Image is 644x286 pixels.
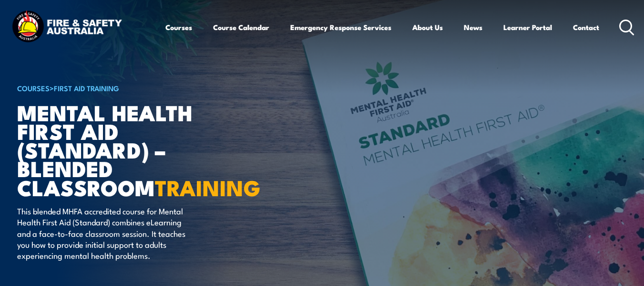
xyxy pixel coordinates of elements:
[412,16,443,39] a: About Us
[17,82,253,94] h6: >
[213,16,269,39] a: Course Calendar
[17,103,253,196] h1: Mental Health First Aid (Standard) – Blended Classroom
[290,16,391,39] a: Emergency Response Services
[155,170,261,203] strong: TRAINING
[17,205,191,261] p: This blended MHFA accredited course for Mental Health First Aid (Standard) combines eLearning and...
[503,16,552,39] a: Learner Portal
[573,16,599,39] a: Contact
[464,16,482,39] a: News
[165,16,192,39] a: Courses
[54,83,119,93] a: First Aid Training
[17,83,50,93] a: COURSES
